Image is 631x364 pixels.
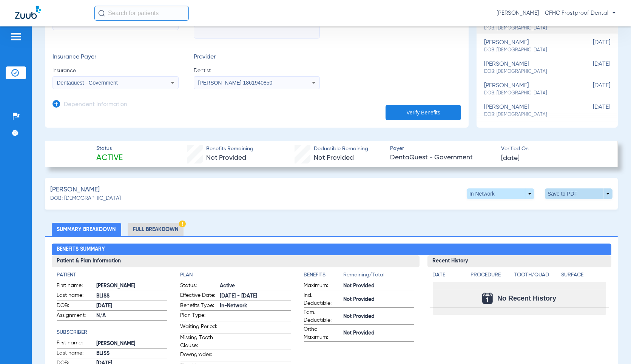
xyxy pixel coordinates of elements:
span: DOB: [DEMOGRAPHIC_DATA] [484,68,572,75]
button: Verify Benefits [386,105,461,120]
span: DOB: [DEMOGRAPHIC_DATA] [50,194,121,202]
span: [DATE] [572,82,610,96]
img: Hazard [179,221,186,227]
span: Payer [390,145,494,153]
span: BLISS [97,350,167,358]
span: First name: [57,339,94,348]
div: [PERSON_NAME] [484,82,572,96]
span: Benefits Type: [181,302,218,311]
span: Remaining/Total [344,271,414,282]
span: DOB: [DEMOGRAPHIC_DATA] [484,111,572,118]
h3: Recent History [427,255,611,267]
span: [DATE] - [DATE] [220,292,291,300]
span: [DATE] [572,61,610,75]
span: Deductible Remaining [314,145,368,153]
iframe: Chat Widget [593,328,631,364]
span: Active [220,282,291,290]
span: N/A [97,312,167,320]
span: Status [96,145,123,153]
span: DentaQuest - Government [390,153,494,162]
li: Summary Breakdown [52,223,121,236]
app-breakdown-title: Surface [562,271,606,282]
img: Zuub Logo [15,6,41,19]
span: [DATE] [572,104,610,118]
span: DOB: [57,302,94,311]
app-breakdown-title: Tooth/Quad [514,271,559,282]
h4: Subscriber [57,329,167,336]
h3: Patient & Plan Information [52,255,420,267]
span: Assignment: [57,312,94,321]
span: [PERSON_NAME] 1861940850 [198,80,273,86]
h4: Patient [57,271,167,279]
span: Not Provided [344,329,414,337]
span: Dentist [194,67,320,74]
button: In Network [467,188,534,199]
span: Benefits Remaining [206,145,253,153]
span: Ind. Deductible: [304,292,341,307]
h3: Dependent Information [64,101,127,109]
span: Downgrades: [181,351,218,361]
span: Last name: [57,349,94,358]
span: Maximum: [304,282,341,291]
h4: Surface [562,271,606,279]
img: hamburger-icon [10,32,22,41]
span: BLISS [97,292,167,300]
span: Not Provided [344,313,414,321]
span: Not Provided [344,296,414,304]
span: Not Provided [314,154,354,161]
h2: Benefits Summary [52,244,611,256]
span: First name: [57,282,94,291]
div: [PERSON_NAME] [484,39,572,53]
h3: Provider [194,54,320,61]
span: Insurance [52,67,179,74]
span: Dentaquest - Government [57,80,118,86]
app-breakdown-title: Procedure [471,271,512,282]
span: No Recent History [497,295,556,302]
span: [PERSON_NAME] - CFHC Frostproof Dental [497,9,616,17]
span: DOB: [DEMOGRAPHIC_DATA] [484,90,572,97]
span: [PERSON_NAME] [50,185,100,194]
span: Status: [181,282,218,291]
span: Missing Tooth Clause: [181,334,218,350]
h4: Date [433,271,464,279]
app-breakdown-title: Date [433,271,464,282]
span: [PERSON_NAME] [97,282,167,290]
div: [PERSON_NAME] [484,104,572,118]
h4: Plan [181,271,291,279]
span: Ortho Maximum: [304,325,341,341]
span: [DATE] [501,154,520,163]
app-breakdown-title: Benefits [304,271,344,282]
input: Search for patients [94,6,189,21]
span: Not Provided [344,282,414,290]
span: Verified On [501,145,605,153]
h3: Insurance Payer [52,54,179,61]
span: Last name: [57,292,94,301]
span: Not Provided [206,154,246,161]
span: [DATE] [97,302,167,310]
span: Plan Type: [181,312,218,322]
span: Active [96,153,123,163]
span: [PERSON_NAME] [97,340,167,348]
span: DOB: [DEMOGRAPHIC_DATA] [484,47,572,54]
h4: Tooth/Quad [514,271,559,279]
div: [PERSON_NAME] [484,61,572,75]
span: Waiting Period: [181,323,218,333]
span: In-Network [220,302,291,310]
button: Save to PDF [545,188,612,199]
h4: Procedure [471,271,512,279]
span: Fam. Deductible: [304,308,341,324]
img: Calendar [482,293,493,304]
h4: Benefits [304,271,344,279]
img: Search Icon [98,10,105,17]
li: Full Breakdown [128,223,184,236]
span: Effective Date: [181,292,218,301]
span: DOB: [DEMOGRAPHIC_DATA] [484,25,572,32]
span: [DATE] [572,39,610,53]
